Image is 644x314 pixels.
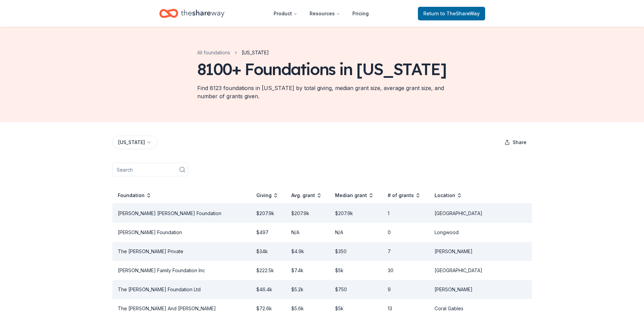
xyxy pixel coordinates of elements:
[330,204,382,223] td: $207.9k
[251,204,286,223] td: $207.9k
[429,280,532,299] td: [PERSON_NAME]
[286,242,330,261] td: $4.9k
[291,191,322,199] button: Avg. grant
[256,191,278,199] button: Giving
[197,84,447,100] div: Find 8123 foundations in [US_STATE] by total giving, median grant size, average grant size, and n...
[251,280,286,299] td: $46.4k
[112,204,251,223] td: [PERSON_NAME] [PERSON_NAME] Foundation
[435,191,462,199] button: Location
[112,223,251,242] td: [PERSON_NAME] Foundation
[197,49,230,57] a: All foundations
[286,223,330,242] td: N/A
[286,261,330,280] td: $7.4k
[388,191,421,199] button: # of grants
[118,191,151,199] button: Foundation
[382,204,429,223] td: 1
[112,242,251,261] td: The [PERSON_NAME] Private
[499,136,532,149] button: Share
[251,242,286,261] td: $34k
[197,49,269,57] nav: breadcrumb
[112,261,251,280] td: [PERSON_NAME] Family Foundation Inc
[268,7,303,20] button: Product
[429,242,532,261] td: [PERSON_NAME]
[242,49,269,57] span: [US_STATE]
[440,11,480,16] span: to TheShareWay
[330,242,382,261] td: $350
[382,261,429,280] td: 30
[251,261,286,280] td: $222.5k
[197,59,446,78] div: 8100+ Foundations in [US_STATE]
[268,5,374,21] nav: Main
[330,261,382,280] td: $5k
[335,191,374,199] button: Median grant
[286,280,330,299] td: $5.2k
[429,223,532,242] td: Longwood
[330,223,382,242] td: N/A
[429,204,532,223] td: [GEOGRAPHIC_DATA]
[382,280,429,299] td: 9
[423,10,480,18] span: Return
[347,7,374,20] a: Pricing
[304,7,346,20] button: Resources
[286,204,330,223] td: $207.9k
[429,261,532,280] td: [GEOGRAPHIC_DATA]
[159,5,224,21] a: Home
[330,280,382,299] td: $750
[251,223,286,242] td: $497
[418,7,485,20] a: Returnto TheShareWay
[382,242,429,261] td: 7
[112,163,188,176] input: Search
[382,223,429,242] td: 0
[513,138,527,146] span: Share
[112,280,251,299] td: The [PERSON_NAME] Foundation Ltd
